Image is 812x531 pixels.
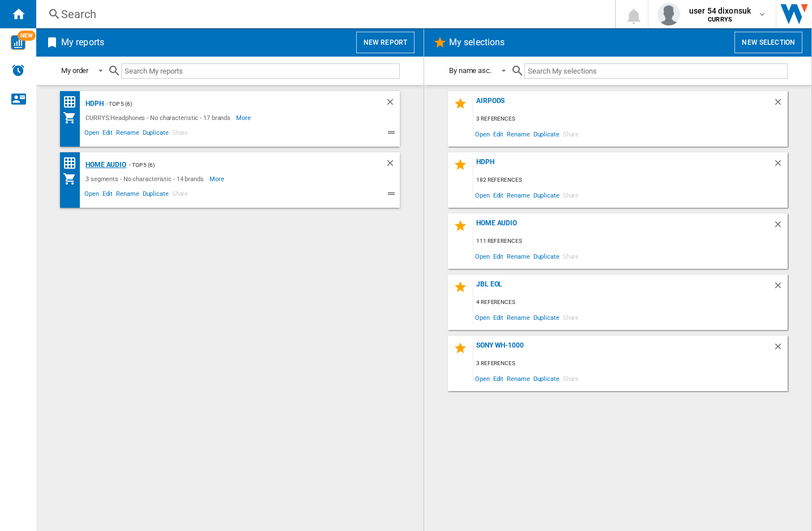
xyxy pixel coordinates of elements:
span: Edit [492,310,506,325]
span: Open [473,249,492,264]
span: NEW [18,31,36,41]
span: More [210,172,226,186]
span: Duplicate [532,126,561,142]
span: Share [170,189,190,202]
span: Share [561,187,581,203]
b: CURRYS [708,16,732,23]
img: alerts-logo.svg [11,63,25,77]
div: Airpods [473,97,773,112]
div: Price Matrix [63,95,83,109]
span: Rename [505,249,531,264]
div: 3 references [473,357,788,371]
div: Delete [773,97,788,112]
div: Home Audio [83,158,126,172]
span: Rename [114,189,140,202]
div: My Assortment [63,172,83,186]
h2: My reports [59,32,106,53]
img: wise-card.svg [11,35,25,50]
span: Share [561,371,581,386]
span: Edit [492,126,506,142]
span: Duplicate [532,371,561,386]
div: - Top 5 (6) [126,158,362,172]
span: Share [561,249,581,264]
button: New selection [734,32,802,53]
span: Open [473,126,492,142]
div: 182 references [473,173,788,187]
input: Search My selections [524,63,788,79]
div: Home Audio [473,219,773,234]
div: Price Matrix [63,156,83,170]
span: Duplicate [532,310,561,325]
span: Edit [101,189,115,202]
div: Delete [773,219,788,234]
div: Sony WH-1000 [473,341,773,357]
span: Share [561,310,581,325]
span: Edit [492,249,506,264]
span: Duplicate [532,187,561,203]
input: Search My reports [121,63,400,79]
span: More [236,111,253,125]
span: Edit [492,187,506,203]
div: Delete [773,158,788,173]
div: Delete [773,280,788,296]
span: Open [473,187,492,203]
img: profile.jpg [657,3,680,25]
span: Edit [492,371,506,386]
span: Share [170,127,190,141]
span: Share [561,126,581,142]
div: HDPH [83,97,104,111]
h2: My selections [447,32,507,53]
span: Rename [505,187,531,203]
div: HDPH [473,158,773,173]
span: Open [83,127,101,141]
span: user 54 dixonsuk [689,5,751,16]
span: Rename [114,127,140,141]
div: 4 references [473,296,788,310]
span: Duplicate [141,189,170,202]
div: Delete [385,158,400,172]
span: Duplicate [532,249,561,264]
button: New report [356,32,414,53]
div: 3 segments - No characteristic - 14 brands [83,172,210,186]
span: Rename [505,126,531,142]
span: Open [473,371,492,386]
div: CURRYS:Headphones - No characteristic - 17 brands [83,111,236,125]
div: 3 references [473,112,788,126]
div: My Assortment [63,111,83,125]
span: Open [83,189,101,202]
div: Delete [773,341,788,357]
div: By name asc. [449,66,492,75]
span: Rename [505,371,531,386]
span: Duplicate [141,127,170,141]
span: Edit [101,127,115,141]
div: 111 references [473,234,788,249]
div: Delete [385,97,400,111]
span: Rename [505,310,531,325]
div: - Top 5 (6) [104,97,362,111]
span: Open [473,310,492,325]
div: Search [61,6,586,22]
div: My order [61,66,88,75]
div: JBL EOL [473,280,773,296]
